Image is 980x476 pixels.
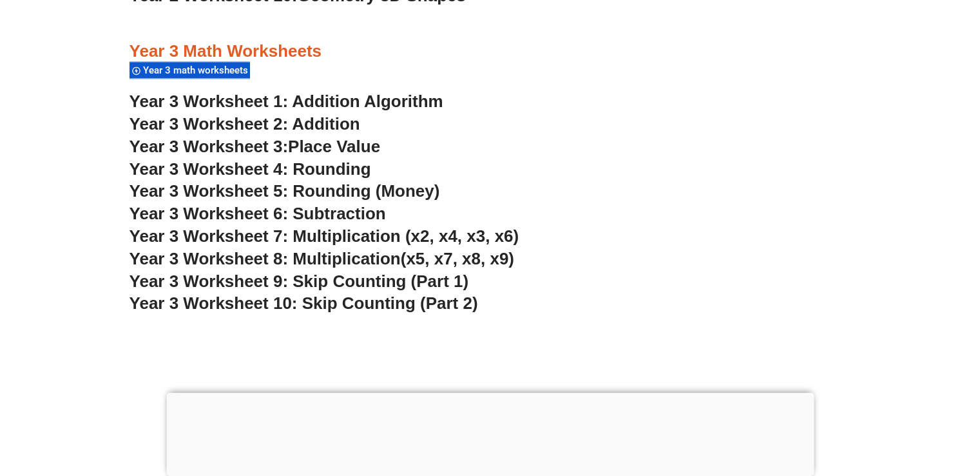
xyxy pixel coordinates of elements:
[130,92,443,111] a: Year 3 Worksheet 1: Addition Algorithm
[130,204,386,223] a: Year 3 Worksheet 6: Subtraction
[143,64,252,76] span: Year 3 math worksheets
[130,249,401,268] span: Year 3 Worksheet 8: Multiplication
[130,41,851,63] h3: Year 3 Math Worksheets
[130,293,478,313] a: Year 3 Worksheet 10: Skip Counting (Part 2)
[130,61,250,79] div: Year 3 math worksheets
[130,137,289,156] span: Year 3 Worksheet 3:
[166,393,814,473] iframe: Advertisement
[130,114,360,134] a: Year 3 Worksheet 2: Addition
[130,272,469,291] a: Year 3 Worksheet 9: Skip Counting (Part 1)
[130,226,519,246] a: Year 3 Worksheet 7: Multiplication (x2, x4, x3, x6)
[288,137,380,156] span: Place Value
[130,181,440,201] a: Year 3 Worksheet 5: Rounding (Money)
[130,137,381,156] a: Year 3 Worksheet 3:Place Value
[130,159,371,179] a: Year 3 Worksheet 4: Rounding
[401,249,514,268] span: (x5, x7, x8, x9)
[765,331,980,476] iframe: Chat Widget
[130,249,514,268] a: Year 3 Worksheet 8: Multiplication(x5, x7, x8, x9)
